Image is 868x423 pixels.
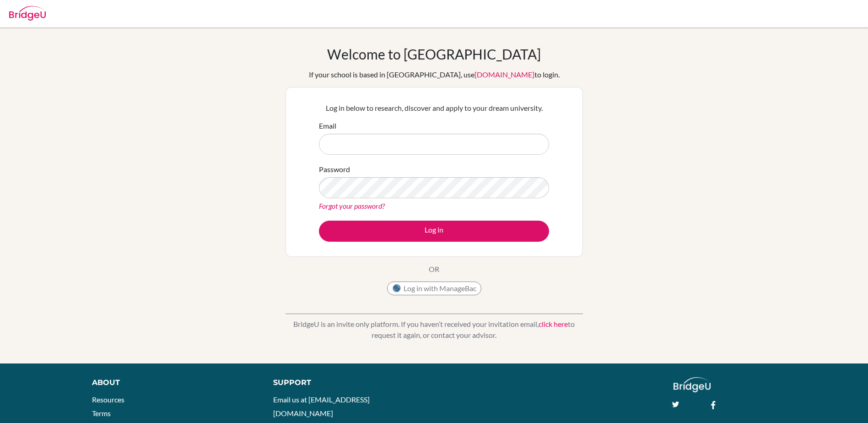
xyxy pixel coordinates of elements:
[9,6,46,21] img: Bridge-U
[319,164,350,175] label: Password
[273,395,370,418] a: Email us at [EMAIL_ADDRESS][DOMAIN_NAME]
[319,120,336,131] label: Email
[319,221,549,242] button: Log in
[674,377,711,392] img: logo_white@2x-f4f0deed5e89b7ecb1c2cc34c3e3d731f90f0f143d5ea2071677605dd97b5244.png
[319,103,549,114] p: Log in below to research, discover and apply to your dream university.
[92,377,253,388] div: About
[387,282,481,295] button: Log in with ManageBac
[327,46,541,62] h1: Welcome to [GEOGRAPHIC_DATA]
[539,320,568,328] a: click here
[286,319,583,341] p: BridgeU is an invite only platform. If you haven’t received your invitation email, to request it ...
[474,70,534,79] a: [DOMAIN_NAME]
[92,395,124,404] a: Resources
[429,264,439,275] p: OR
[309,69,560,80] div: If your school is based in [GEOGRAPHIC_DATA], use to login.
[92,409,111,418] a: Terms
[273,377,423,388] div: Support
[319,201,385,210] a: Forgot your password?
